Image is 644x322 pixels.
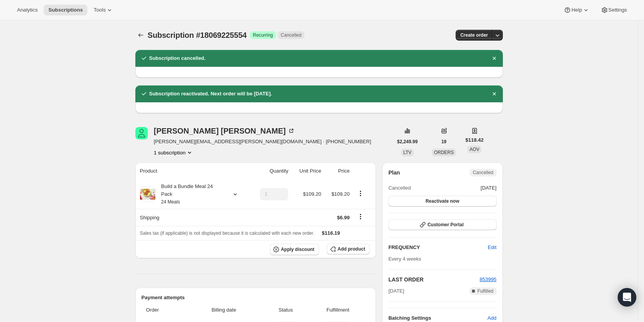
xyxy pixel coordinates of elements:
[337,215,350,220] span: $6.99
[388,169,400,176] h2: Plan
[265,306,306,314] span: Status
[483,241,501,254] button: Edit
[155,183,225,206] div: Build a Bundle Meal 24 Pack
[488,244,496,251] span: Edit
[608,7,627,13] span: Settings
[142,302,185,319] th: Order
[425,198,459,204] span: Reactivate now
[148,31,247,39] span: Subscription #18069225554
[480,276,496,282] a: 853995
[140,230,314,236] span: Sales tax (if applicable) is not displayed because it is calculated with each new order.
[388,256,421,262] span: Every 4 weeks
[17,7,38,13] span: Analytics
[618,288,636,307] div: Open Intercom Messenger
[142,294,370,302] h2: Payment attempts
[323,163,352,180] th: Price
[281,246,314,253] span: Apply discount
[12,5,42,15] button: Analytics
[477,288,493,294] span: Fulfilled
[460,32,488,38] span: Create order
[388,244,488,251] h2: FREQUENCY
[480,276,496,283] button: 853995
[441,139,446,145] span: 19
[253,32,273,38] span: Recurring
[311,306,365,314] span: Fulfillment
[397,139,418,145] span: $2,249.99
[149,90,272,98] h2: Subscription reactivated. Next order will be [DATE].
[354,212,367,221] button: Shipping actions
[135,30,146,41] button: Subscriptions
[161,199,180,205] small: 24 Meals
[403,150,412,155] span: LTV
[559,5,594,15] button: Help
[135,127,148,139] span: Bailey Mallon
[187,306,261,314] span: Billing date
[437,136,451,147] button: 19
[596,5,632,15] button: Settings
[571,7,582,13] span: Help
[388,287,404,295] span: [DATE]
[154,149,193,156] button: Product actions
[481,184,497,192] span: [DATE]
[354,189,367,198] button: Product actions
[393,136,422,147] button: $2,249.99
[489,88,500,99] button: Dismiss notification
[388,196,496,207] button: Reactivate now
[89,5,118,15] button: Tools
[154,127,295,135] div: [PERSON_NAME] [PERSON_NAME]
[388,184,411,192] span: Cancelled
[303,191,321,197] span: $109.20
[465,136,483,144] span: $118.42
[270,244,319,255] button: Apply discount
[135,209,250,226] th: Shipping
[427,222,463,228] span: Customer Portal
[331,191,350,197] span: $109.20
[250,163,291,180] th: Quantity
[48,7,83,13] span: Subscriptions
[44,5,87,15] button: Subscriptions
[456,30,492,41] button: Create order
[434,150,454,155] span: ORDERS
[327,244,370,254] button: Add product
[388,314,487,322] h6: Batching Settings
[489,53,500,64] button: Dismiss notification
[473,169,493,176] span: Cancelled
[149,54,206,62] h2: Subscription cancelled.
[388,276,480,283] h2: LAST ORDER
[154,138,371,146] span: [PERSON_NAME][EMAIL_ADDRESS][PERSON_NAME][DOMAIN_NAME] · [PHONE_NUMBER]
[135,163,250,180] th: Product
[322,230,340,236] span: $116.19
[487,314,496,322] span: Add
[281,32,301,38] span: Cancelled
[94,7,106,13] span: Tools
[470,147,479,152] span: AOV
[290,163,323,180] th: Unit Price
[338,246,365,252] span: Add product
[388,219,496,230] button: Customer Portal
